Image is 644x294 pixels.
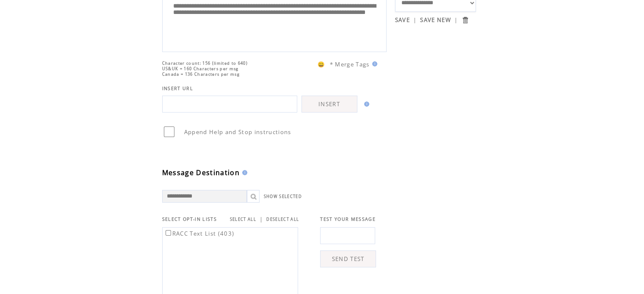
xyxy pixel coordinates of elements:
[240,170,247,175] img: help.gif
[395,16,410,24] a: SAVE
[230,217,256,222] a: SELECT ALL
[162,85,193,91] span: INSERT URL
[164,230,235,237] label: RACC Text List (403)
[420,16,451,24] a: SAVE NEW
[454,16,458,24] span: |
[162,71,240,77] span: Canada = 136 Characters per msg
[301,96,357,113] a: INSERT
[362,102,369,107] img: help.gif
[413,16,417,24] span: |
[320,250,376,267] a: SEND TEST
[266,217,299,222] a: DESELECT ALL
[162,216,217,222] span: SELECT OPT-IN LISTS
[461,16,469,24] input: Submit
[162,66,239,71] span: US&UK = 160 Characters per msg
[320,216,376,222] span: TEST YOUR MESSAGE
[330,60,370,68] span: * Merge Tags
[318,60,325,68] span: 😀
[370,61,377,66] img: help.gif
[264,194,302,199] a: SHOW SELECTED
[166,230,171,236] input: RACC Text List (403)
[162,168,240,177] span: Message Destination
[260,215,263,223] span: |
[162,60,248,66] span: Character count: 156 (limited to 640)
[184,128,291,136] span: Append Help and Stop instructions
